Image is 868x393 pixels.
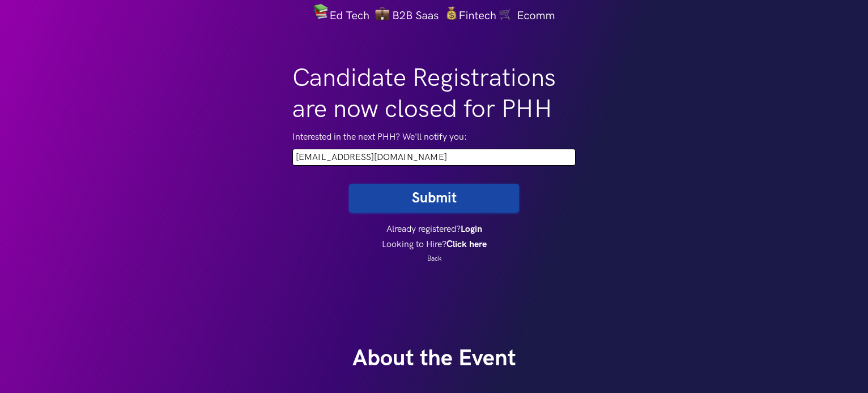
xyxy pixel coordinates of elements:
h4: Looking to Hire? [292,239,576,250]
a: Click here [446,239,487,250]
label: Interested in the next PHH? We'll notify you: [292,131,576,144]
a: Login [461,224,482,235]
input: Please fill this field [292,149,576,166]
h2: About the Event [120,345,748,373]
a: Back [427,254,441,263]
h4: Already registered? [292,224,576,235]
button: Submit [349,184,519,213]
h1: Candidate Registrations are now closed for PHH [292,63,576,125]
